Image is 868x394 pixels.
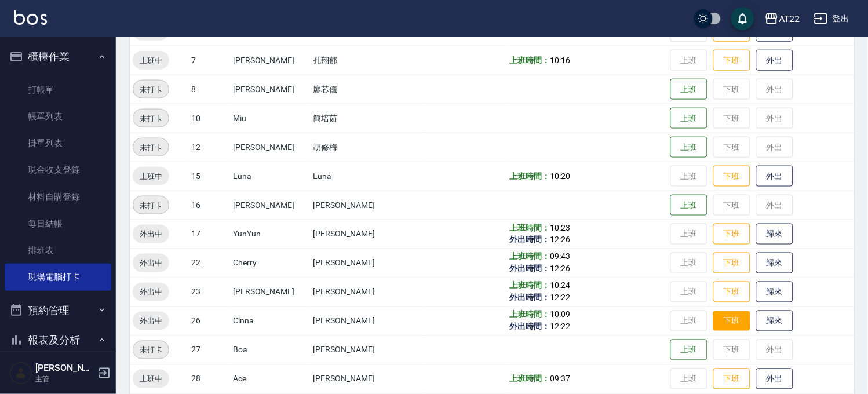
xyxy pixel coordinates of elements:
[311,249,426,278] td: [PERSON_NAME]
[550,293,570,302] span: 12:22
[188,191,230,220] td: 16
[230,220,311,249] td: YunYun
[550,322,570,331] span: 12:22
[311,46,426,75] td: 孔翔郁
[713,253,750,274] button: 下班
[133,286,169,298] span: 外出中
[713,282,750,303] button: 下班
[756,166,793,187] button: 外出
[550,310,570,319] span: 10:09
[133,373,169,385] span: 上班中
[5,76,111,103] a: 打帳單
[188,104,230,133] td: 10
[510,235,550,245] b: 外出時間：
[230,249,311,278] td: Cherry
[670,340,707,361] button: 上班
[756,311,793,332] button: 歸來
[510,293,550,302] b: 外出時間：
[311,162,426,191] td: Luna
[133,199,169,211] span: 未打卡
[510,322,550,331] b: 外出時間：
[510,56,550,65] b: 上班時間：
[510,374,550,384] b: 上班時間：
[311,335,426,364] td: [PERSON_NAME]
[5,184,111,210] a: 材料自購登錄
[713,369,750,390] button: 下班
[311,364,426,393] td: [PERSON_NAME]
[550,56,570,65] span: 10:16
[510,223,550,232] b: 上班時間：
[230,364,311,393] td: Ace
[713,311,750,331] button: 下班
[756,50,793,71] button: 外出
[35,374,94,384] p: 主管
[731,7,754,30] button: save
[510,310,550,319] b: 上班時間：
[133,141,169,154] span: 未打卡
[188,307,230,335] td: 26
[670,108,707,129] button: 上班
[670,79,707,100] button: 上班
[188,133,230,162] td: 12
[311,191,426,220] td: [PERSON_NAME]
[510,252,550,261] b: 上班時間：
[230,162,311,191] td: Luna
[188,335,230,364] td: 27
[5,156,111,183] a: 現金收支登錄
[188,249,230,278] td: 22
[311,104,426,133] td: 簡培茹
[756,253,793,274] button: 歸來
[713,224,750,245] button: 下班
[550,252,570,261] span: 09:43
[809,8,854,30] button: 登出
[188,162,230,191] td: 15
[230,335,311,364] td: Boa
[5,295,111,326] button: 預約管理
[188,46,230,75] td: 7
[510,172,550,181] b: 上班時間：
[188,220,230,249] td: 17
[133,54,169,67] span: 上班中
[779,12,800,26] div: AT22
[760,7,805,31] button: AT22
[756,369,793,390] button: 外出
[550,223,570,232] span: 10:23
[5,103,111,130] a: 帳單列表
[188,364,230,393] td: 28
[133,257,169,269] span: 外出中
[230,307,311,335] td: Cinna
[9,362,32,385] img: Person
[550,374,570,384] span: 09:37
[756,282,793,303] button: 歸來
[133,112,169,125] span: 未打卡
[230,191,311,220] td: [PERSON_NAME]
[670,137,707,158] button: 上班
[311,133,426,162] td: 胡修梅
[550,264,570,273] span: 12:26
[188,75,230,104] td: 8
[311,220,426,249] td: [PERSON_NAME]
[230,75,311,104] td: [PERSON_NAME]
[5,237,111,264] a: 排班表
[188,278,230,307] td: 23
[133,170,169,183] span: 上班中
[133,228,169,240] span: 外出中
[713,166,750,187] button: 下班
[5,42,111,72] button: 櫃檯作業
[5,210,111,237] a: 每日結帳
[713,50,750,71] button: 下班
[550,235,570,245] span: 12:26
[550,172,570,181] span: 10:20
[5,264,111,290] a: 現場電腦打卡
[756,224,793,245] button: 歸來
[133,344,169,356] span: 未打卡
[311,75,426,104] td: 廖芯儀
[133,83,169,96] span: 未打卡
[670,195,707,216] button: 上班
[5,325,111,355] button: 報表及分析
[230,278,311,307] td: [PERSON_NAME]
[230,46,311,75] td: [PERSON_NAME]
[5,130,111,156] a: 掛單列表
[311,307,426,335] td: [PERSON_NAME]
[35,362,94,374] h5: [PERSON_NAME]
